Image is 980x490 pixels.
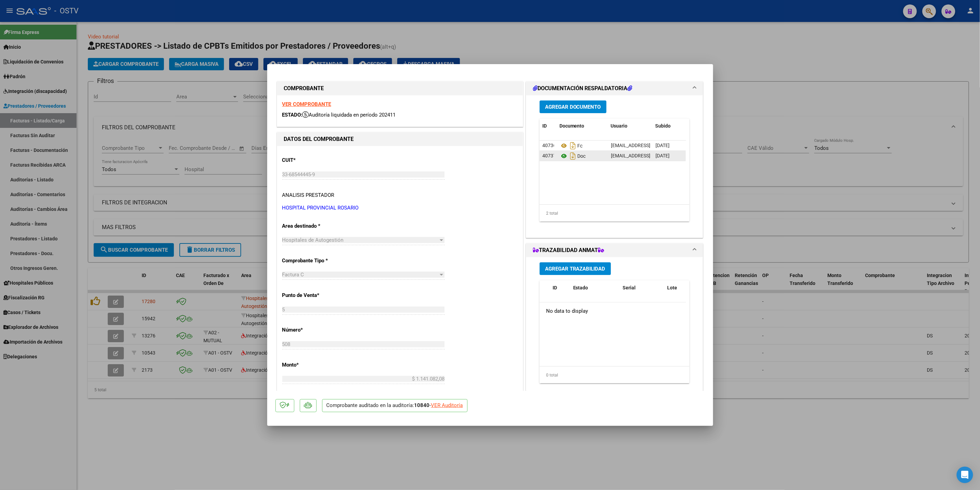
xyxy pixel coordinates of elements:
span: [EMAIL_ADDRESS][DOMAIN_NAME] - [PERSON_NAME] [611,153,727,158]
span: 40737 [542,153,556,158]
button: Agregar Documento [540,100,606,113]
p: CUIT [282,156,353,164]
h1: DOCUMENTACIÓN RESPALDATORIA [533,84,633,93]
i: Descargar documento [568,140,577,151]
h1: TRAZABILIDAD ANMAT [533,246,604,254]
span: Documento [559,123,585,129]
datatable-header-cell: Usuario [608,119,653,133]
div: Open Intercom Messenger [957,467,973,483]
div: VER Auditoría [431,402,463,409]
button: Agregar Trazabilidad [540,262,611,275]
span: Usuario [611,123,628,129]
datatable-header-cell: Documento [557,119,608,133]
span: Estado [573,285,588,290]
datatable-header-cell: Estado [570,280,620,303]
p: HOSPITAL PROVINCIAL ROSARIO [282,204,518,212]
a: VER COMPROBANTE [282,101,331,107]
span: Lote [668,285,677,290]
datatable-header-cell: Subido [653,119,687,133]
p: Area destinado * [282,222,353,230]
span: ID [542,123,547,129]
span: [EMAIL_ADDRESS][DOMAIN_NAME] - [PERSON_NAME] [611,143,727,148]
span: ID [553,285,557,290]
span: Factura C [282,272,304,278]
strong: COMPROBANTE [284,85,324,92]
p: Comprobante Tipo * [282,257,353,265]
span: ESTADO: [282,112,303,118]
datatable-header-cell: Lote [665,280,694,303]
p: Número [282,326,353,334]
datatable-header-cell: ID [540,119,557,133]
div: ANALISIS PRESTADOR [282,191,334,199]
span: Agregar Documento [545,104,601,110]
p: Punto de Venta [282,291,353,299]
span: Subido [656,123,671,129]
span: 40736 [542,143,556,148]
mat-expansion-panel-header: DOCUMENTACIÓN RESPALDATORIA [526,82,703,95]
span: Hospitales de Autogestión [282,237,344,243]
div: 2 total [540,205,690,222]
p: Monto [282,361,353,369]
datatable-header-cell: Serial [620,280,665,303]
div: 0 total [540,367,690,384]
i: Descargar documento [568,151,577,162]
span: Serial [623,285,636,290]
div: DOCUMENTACIÓN RESPALDATORIA [526,95,703,238]
div: TRAZABILIDAD ANMAT [526,257,703,399]
span: Auditoría liquidada en período 202411 [303,112,396,118]
span: Agregar Trazabilidad [545,266,605,272]
span: [DATE] [656,153,670,158]
span: Doc [559,153,586,159]
strong: DATOS DEL COMPROBANTE [284,136,354,142]
div: No data to display [540,302,686,320]
span: [DATE] [656,143,670,148]
datatable-header-cell: ID [550,280,570,303]
mat-expansion-panel-header: TRAZABILIDAD ANMAT [526,243,703,257]
p: Comprobante auditado en la auditoría: - [322,399,468,413]
strong: 10840 [414,402,430,408]
span: Fc [559,143,582,148]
